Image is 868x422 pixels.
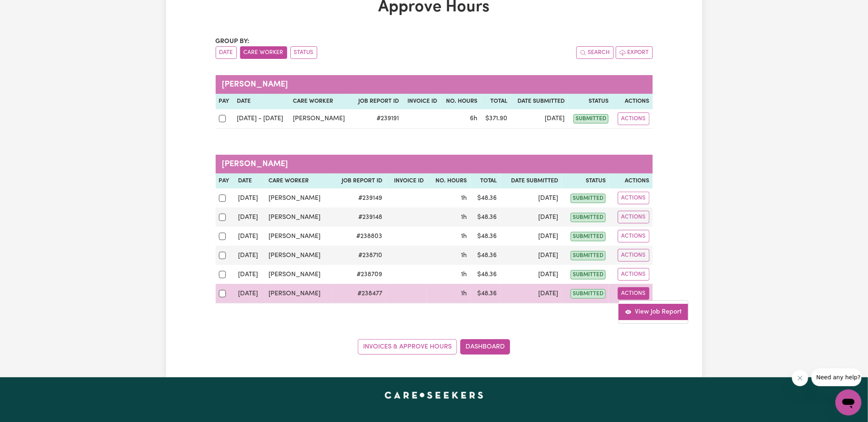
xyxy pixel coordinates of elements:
[235,284,265,303] td: [DATE]
[571,289,606,299] span: submitted
[618,113,649,125] button: Actions
[618,230,649,242] button: Actions
[618,192,649,204] button: Actions
[568,94,612,109] th: Status
[265,246,332,265] td: [PERSON_NAME]
[612,94,652,109] th: Actions
[574,114,608,123] span: submitted
[332,188,386,208] td: # 239149
[216,46,237,59] button: sort invoices by date
[352,109,402,129] td: # 239191
[290,94,352,109] th: Care worker
[571,232,606,241] span: submitted
[386,173,427,189] th: Invoice ID
[470,115,477,122] span: 6 hours
[265,265,332,284] td: [PERSON_NAME]
[265,188,332,208] td: [PERSON_NAME]
[461,271,467,278] span: 1 hour
[470,227,500,246] td: $ 48.36
[216,155,653,173] caption: [PERSON_NAME]
[216,38,250,45] span: Group by:
[571,270,606,279] span: submitted
[571,213,606,222] span: submitted
[358,339,457,355] a: Invoices & Approve Hours
[235,173,265,189] th: Date
[290,109,352,129] td: [PERSON_NAME]
[332,284,386,303] td: # 238477
[500,188,562,208] td: [DATE]
[332,173,386,189] th: Job Report ID
[461,252,467,259] span: 1 hour
[235,265,265,284] td: [DATE]
[562,173,609,189] th: Status
[332,246,386,265] td: # 238710
[265,227,332,246] td: [PERSON_NAME]
[470,173,500,189] th: Total
[836,390,862,416] iframe: Button to launch messaging window
[265,284,332,303] td: [PERSON_NAME]
[618,249,649,262] button: Actions
[500,208,562,227] td: [DATE]
[618,287,649,300] button: Actions
[290,46,317,59] button: sort invoices by paid status
[618,268,649,281] button: Actions
[216,75,653,94] caption: [PERSON_NAME]
[235,227,265,246] td: [DATE]
[481,109,511,129] td: $ 371.90
[500,173,562,189] th: Date Submitted
[234,109,290,129] td: [DATE] - [DATE]
[240,46,287,59] button: sort invoices by care worker
[470,246,500,265] td: $ 48.36
[235,208,265,227] td: [DATE]
[576,46,614,59] button: Search
[619,304,688,320] a: View job report 238477
[235,246,265,265] td: [DATE]
[440,94,481,109] th: No. Hours
[460,339,510,355] a: Dashboard
[616,46,653,59] button: Export
[470,265,500,284] td: $ 48.36
[618,300,688,324] div: Actions
[470,188,500,208] td: $ 48.36
[609,173,652,189] th: Actions
[332,208,386,227] td: # 239148
[618,211,649,223] button: Actions
[461,233,467,240] span: 1 hour
[265,173,332,189] th: Care worker
[470,284,500,303] td: $ 48.36
[461,195,467,201] span: 1 hour
[332,227,386,246] td: # 238803
[792,370,808,386] iframe: Close message
[511,109,568,129] td: [DATE]
[500,265,562,284] td: [DATE]
[500,246,562,265] td: [DATE]
[352,94,402,109] th: Job Report ID
[481,94,511,109] th: Total
[500,284,562,303] td: [DATE]
[235,188,265,208] td: [DATE]
[461,214,467,221] span: 1 hour
[571,251,606,260] span: submitted
[470,208,500,227] td: $ 48.36
[571,194,606,203] span: submitted
[427,173,470,189] th: No. Hours
[812,368,862,386] iframe: Message from company
[500,227,562,246] td: [DATE]
[461,290,467,297] span: 1 hour
[216,173,235,189] th: Pay
[511,94,568,109] th: Date Submitted
[265,208,332,227] td: [PERSON_NAME]
[234,94,290,109] th: Date
[332,265,386,284] td: # 238709
[216,94,234,109] th: Pay
[385,392,483,398] a: Careseekers home page
[402,94,441,109] th: Invoice ID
